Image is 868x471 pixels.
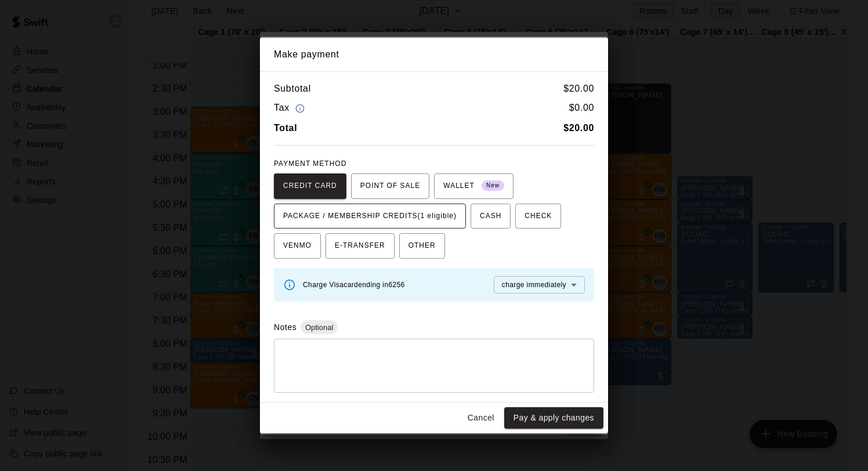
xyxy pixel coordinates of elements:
[569,100,594,116] h6: $ 0.00
[504,407,603,429] button: Pay & apply changes
[260,38,608,71] h2: Make payment
[360,177,420,195] span: POINT OF SALE
[351,173,429,199] button: POINT OF SALE
[471,204,511,229] button: CASH
[274,81,311,96] h6: Subtotal
[274,233,321,259] button: VENMO
[462,407,500,429] button: Cancel
[482,178,504,194] span: New
[434,173,513,199] button: WALLET New
[274,123,297,133] b: Total
[515,204,561,229] button: CHECK
[335,237,385,255] span: E-TRANSFER
[563,123,594,133] b: $ 20.00
[563,81,594,96] h6: $ 20.00
[274,100,308,116] h6: Tax
[303,281,405,289] span: Charge Visa card ending in 6256
[399,233,445,259] button: OTHER
[283,237,312,255] span: VENMO
[283,177,337,195] span: CREDIT CARD
[274,323,296,332] label: Notes
[325,233,395,259] button: E-TRANSFER
[274,173,346,199] button: CREDIT CARD
[274,204,466,229] button: PACKAGE / MEMBERSHIP CREDITS(1 eligible)
[443,177,504,195] span: WALLET
[274,160,346,168] span: PAYMENT METHOD
[408,237,436,255] span: OTHER
[301,323,338,332] span: Optional
[283,207,457,226] span: PACKAGE / MEMBERSHIP CREDITS (1 eligible)
[525,207,552,226] span: CHECK
[480,207,501,226] span: CASH
[502,281,566,289] span: charge immediately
